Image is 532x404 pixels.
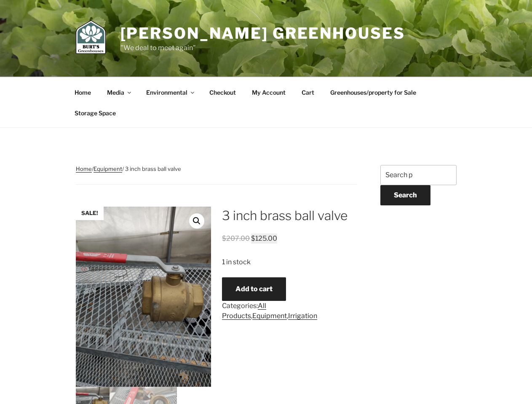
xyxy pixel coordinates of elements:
a: My Account [245,82,293,103]
a: Environmental [139,82,201,103]
a: Checkout [202,82,243,103]
a: Media [100,82,138,103]
a: Home [67,82,99,103]
span: $ [251,234,255,242]
input: Search products… [380,165,457,185]
span: $ [222,234,226,242]
aside: Blog Sidebar [380,165,457,235]
a: Greenhouses/property for Sale [323,82,424,103]
a: Equipment [94,165,122,172]
span: Sale! [76,207,104,221]
a: Cart [294,82,322,103]
bdi: 125.00 [251,234,277,242]
button: Add to cart [222,277,286,301]
img: Burt's Greenhouses [76,20,106,54]
p: 1 in stock [222,257,357,267]
a: Storage Space [67,103,123,123]
img: 3 inch brass ball valve [76,207,211,387]
a: View full-screen image gallery [189,213,204,229]
a: [PERSON_NAME] Greenhouses [120,24,405,43]
h1: 3 inch brass ball valve [222,207,357,224]
a: Home [76,165,92,172]
nav: Breadcrumb [76,165,358,185]
a: Irrigation [288,312,317,320]
span: Categories: , , [222,302,317,320]
bdi: 207.00 [222,234,250,242]
p: "We deal to meet again" [120,43,405,53]
button: Search [380,185,430,205]
nav: Top Menu [67,82,465,123]
a: Equipment [252,312,287,320]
